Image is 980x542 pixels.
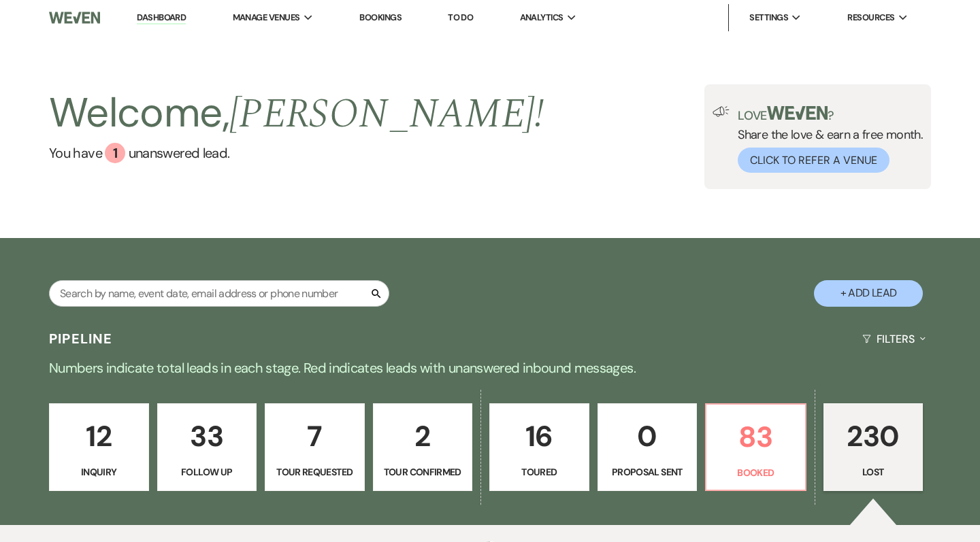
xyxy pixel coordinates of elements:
p: 2 [382,413,464,459]
p: Inquiry [58,464,140,479]
a: 83Booked [705,403,806,492]
span: [PERSON_NAME] ! [229,83,544,146]
span: Analytics [520,11,563,24]
img: Weven Logo [49,3,100,32]
p: 16 [498,413,581,459]
img: weven-logo-green.svg [767,106,828,120]
p: 0 [606,413,689,459]
p: 12 [58,413,140,459]
a: 33Follow Up [157,403,257,492]
p: Love ? [738,106,923,122]
h2: Welcome, [49,84,544,143]
a: 16Toured [489,403,589,492]
a: Bookings [359,12,402,23]
p: 230 [832,413,915,459]
button: Click to Refer a Venue [738,148,889,173]
p: 33 [166,413,248,459]
div: Share the love & earn a free month. [730,106,923,173]
h3: Pipeline [49,329,113,348]
a: Dashboard [137,12,186,24]
button: Filters [857,321,931,357]
input: Search by name, event date, email address or phone number [49,280,389,307]
p: 83 [715,414,797,460]
a: 12Inquiry [49,403,149,492]
p: Proposal Sent [606,464,689,479]
span: Resources [847,11,894,24]
a: 0Proposal Sent [598,403,698,492]
div: 1 [105,143,125,163]
a: 230Lost [823,403,924,492]
a: You have 1 unanswered lead. [49,143,544,163]
p: Follow Up [166,464,248,479]
img: loud-speaker-illustration.svg [713,106,730,117]
p: Booked [715,465,797,480]
a: 2Tour Confirmed [373,403,473,492]
button: + Add Lead [814,280,923,307]
a: 7Tour Requested [265,403,365,492]
p: Toured [498,464,581,479]
p: Tour Confirmed [382,464,464,479]
span: Manage Venues [233,11,300,24]
span: Settings [749,11,788,24]
p: Tour Requested [274,464,356,479]
p: Lost [832,464,915,479]
p: 7 [274,413,356,459]
a: To Do [448,12,473,23]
